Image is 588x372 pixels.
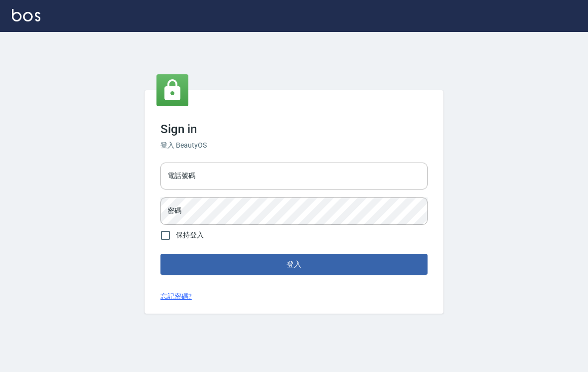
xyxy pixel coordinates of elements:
[160,122,428,136] h3: Sign in
[176,230,204,240] span: 保持登入
[160,291,192,302] a: 忘記密碼?
[160,254,428,275] button: 登入
[12,9,40,21] img: Logo
[160,140,428,151] h6: 登入 BeautyOS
